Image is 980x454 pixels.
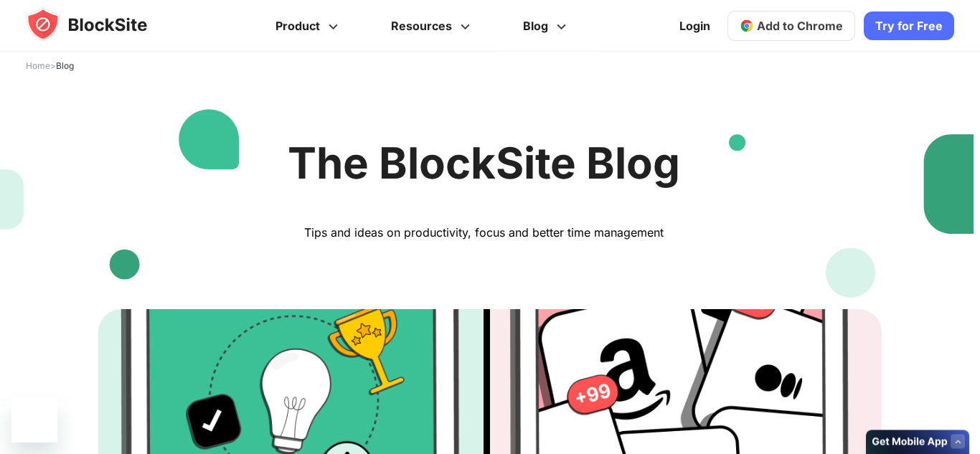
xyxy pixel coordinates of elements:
p: Tips and ideas on productivity, focus and better time management [116,224,852,240]
a: Add to Chrome [727,11,855,41]
span: > [26,60,74,71]
h1: The BlockSite Blog [116,137,852,189]
img: chrome-icon.svg [740,19,754,33]
a: Home [26,60,50,71]
iframe: Button to launch messaging window [11,397,57,443]
img: People Cards Right [729,123,974,309]
a: Login [671,9,719,43]
img: blocksite-icon.5d769676.svg [26,7,175,42]
span: Blog [56,60,74,71]
span: Add to Chrome [757,19,843,33]
a: Try for Free [864,11,954,40]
